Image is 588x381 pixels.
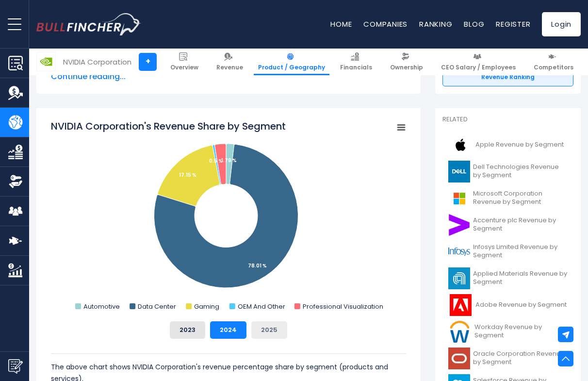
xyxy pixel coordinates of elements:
span: Accenture plc Revenue by Segment [473,216,568,233]
img: WDAY logo [448,321,472,343]
span: Competitors [534,64,573,71]
span: Overview [170,64,198,71]
span: Product / Geography [258,64,325,71]
a: Apple Revenue by Segment [442,132,573,158]
img: DELL logo [448,161,470,182]
a: + [139,53,157,71]
span: Oracle Corporation Revenue by Segment [473,350,568,366]
div: NVIDIA Corporation [63,56,131,67]
a: Blog [464,19,484,29]
a: Microsoft Corporation Revenue by Segment [442,185,573,212]
tspan: 78.01 % [248,262,267,269]
span: Applied Materials Revenue by Segment [473,270,568,286]
span: Continue reading... [51,71,406,83]
a: Revenue [212,49,247,75]
img: ADBE logo [448,294,473,316]
img: MSFT logo [448,187,470,209]
a: Dell Technologies Revenue by Segment [442,158,573,185]
a: Accenture plc Revenue by Segment [442,212,573,238]
img: NVDA logo [37,52,55,71]
a: Adobe Revenue by Segment [442,292,573,318]
span: Ownership [390,64,423,71]
span: Apple Revenue by Segment [475,141,564,149]
a: CEO Salary / Employees [437,49,520,75]
tspan: 1.79 % [221,157,237,164]
img: AMAT logo [448,267,470,289]
a: Login [542,12,581,36]
a: Home [330,19,352,29]
p: Related [442,116,573,124]
span: Microsoft Corporation Revenue by Segment [473,190,568,206]
span: Adobe Revenue by Segment [475,301,567,309]
text: Gaming [194,302,219,311]
svg: NVIDIA Corporation's Revenue Share by Segment [51,119,406,314]
a: Overview [166,49,203,75]
tspan: 17.15 % [179,171,196,179]
a: Competitors [529,49,578,75]
a: Companies [363,19,408,29]
text: Data Center [138,302,176,311]
button: 2025 [251,321,287,339]
a: Oracle Corporation Revenue by Segment [442,345,573,372]
img: INFY logo [448,241,470,263]
a: Workday Revenue by Segment [442,318,573,345]
span: Financials [340,64,372,71]
tspan: 0.5 % [209,157,223,165]
a: Ownership [386,49,427,75]
span: Workday Revenue by Segment [474,323,568,340]
span: CEO Salary / Employees [441,64,516,71]
a: Financials [336,49,376,75]
a: Ranking [419,19,452,29]
text: Professional Visualization [303,302,383,311]
tspan: NVIDIA Corporation's Revenue Share by Segment [51,119,286,133]
a: Infosys Limited Revenue by Segment [442,238,573,265]
img: Ownership [8,174,23,189]
a: Product / Geography [254,49,329,75]
span: Revenue [216,64,243,71]
span: Dell Technologies Revenue by Segment [473,163,568,180]
img: AAPL logo [448,134,473,156]
a: Go to homepage [36,13,141,35]
button: 2023 [170,321,205,339]
button: 2024 [210,321,246,339]
a: Applied Materials Revenue by Segment [442,265,573,292]
span: Infosys Limited Revenue by Segment [473,243,568,260]
img: Bullfincher logo [36,13,141,35]
text: Automotive [83,302,120,311]
a: Register [496,19,530,29]
text: OEM And Other [238,302,285,311]
img: ACN logo [448,214,470,236]
a: Revenue Ranking [442,68,573,86]
img: ORCL logo [448,348,470,369]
